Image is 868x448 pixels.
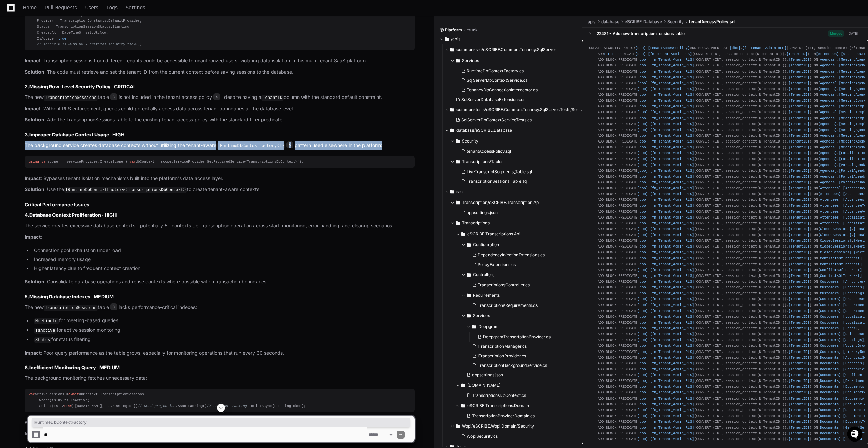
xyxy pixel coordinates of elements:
button: appsettings.json [459,208,578,218]
span: [TenantID] [789,70,810,74]
span: Transcription/eSCRIBE.Transcription.Api [462,200,540,205]
span: [Attendees] [843,198,866,202]
p: The new table is not included in the tenant access policy , despite having a column with the stan... [25,93,415,102]
span: [fn_Tenant_Admin_RLS] [650,198,694,202]
span: [TenantID] [789,128,810,132]
span: [TenantID] [786,52,807,56]
svg: Directory [456,57,460,65]
button: TranscriptionSessions_Table.sql [459,177,578,186]
h3: 2. - CRITICAL [25,83,415,90]
span: [fn_Tenant_Admin_RLS] [650,134,694,138]
button: DeepgramTranscriptionProvider.cs [475,332,578,342]
h2: Critical Performance Issues [25,201,415,208]
span: [TenantID] [789,81,810,85]
span: using [29,160,39,164]
span: [dbo] [637,204,648,208]
button: Services [461,310,583,321]
span: Settings [126,5,145,10]
span: [fn_Tenant_Admin_RLS] [650,180,694,184]
span: [dbo] [637,104,648,108]
span: common-src/eSCRIBE.Common.Tenancy.SqlServer [456,47,556,53]
span: [dbo] [637,134,648,138]
span: [dbo] [637,227,648,231]
svg: Directory [450,188,454,196]
span: SqlServerDatabaseExtensions.cs [461,97,525,102]
p: : Without RLS enforcement, queries could potentially access data across tenant boundaries at the ... [25,105,415,113]
code: TranscriptionSessions [44,95,98,101]
span: [dbo] [637,186,648,190]
span: [TenantID] [789,180,810,184]
span: [Agendas] [818,81,837,85]
span: [fn_Tenant_Admin_RLS] [650,151,694,155]
span: [TenantID] [789,198,810,202]
span: apis [588,19,596,25]
span: Merged [828,30,844,37]
span: [TenantID] [789,227,810,231]
span: [fn_Tenant_Admin_RLS] [650,128,694,132]
span: [Agendas] [818,128,837,132]
span: [fn_Tenant_Admin_RLS] [650,104,694,108]
span: [Attendees] [818,215,841,220]
span: Requirements [473,293,500,298]
span: [fn_Tenant_Admin_RLS] [650,70,694,74]
span: [TenantID] [789,93,810,97]
span: [dbo] [637,93,648,97]
button: SqlServerDatabaseExtensions.cs [453,95,578,104]
p: : Use the to create tenant-aware contexts. [25,185,415,194]
svg: Directory [456,137,460,145]
button: [DOMAIN_NAME] [456,380,583,391]
span: [TenantID] [789,134,810,138]
span: src [456,189,463,194]
span: Services [473,313,490,318]
span: [Attendees] [818,192,841,196]
span: [dbo] [637,180,648,184]
span: TranscriptionSessions_Table.sql [467,179,528,184]
span: [fn_Tenant_Admin_RLS] [650,93,694,97]
span: Security [462,138,478,144]
span: [Agendas] [818,145,837,149]
button: SqlServerDbContextService.cs [459,76,578,85]
button: common-src/eSCRIBE.Common.Tenancy.SqlServer [445,44,583,55]
span: [TenantID] [789,215,810,220]
span: [Agendas] [818,116,837,120]
span: [fn_Tenant_Admin_RLS] [650,75,694,79]
p: : The code must retrieve and set the tenant ID from the current context before saving sessions to... [25,68,415,76]
span: [dbo] [637,81,648,85]
svg: Directory [461,230,465,238]
span: DependencyInjectionExtensions.cs [478,252,545,258]
span: [dbo] [635,52,646,56]
span: [Agendas] [818,93,837,97]
span: FILTER [604,52,616,56]
a: Powered byPylon [48,71,82,77]
span: Services [462,58,479,63]
div: Start new chat [23,51,112,58]
span: [TenantID] [789,58,810,62]
span: Transcriptions/Tables [462,159,503,164]
span: [dbo] [637,87,648,91]
span: [fn_Tenant_Admin_RLS] [650,139,694,144]
span: Controllers [473,272,494,278]
span: [TenantID] [789,87,810,91]
span: [Attendees] [818,221,841,225]
span: SqlServerDbContextServiceTests.cs [461,117,532,123]
iframe: Open customer support [846,425,865,444]
span: [fn_Tenant_Admin_RLS] [650,99,694,103]
span: [dbo] [637,192,648,196]
span: var [41,160,47,164]
strong: Solution [25,69,44,75]
span: tenantAccessPolicy.sql [689,19,735,25]
span: Platform [445,27,462,33]
span: [ClosedSessions] [818,227,852,231]
span: [dbo] [637,210,648,214]
span: [TenantID] [789,221,810,225]
span: [Agendas] [818,139,837,144]
span: [dbo] [637,175,648,179]
button: TenancyDbConnectionInterceptor.cs [459,85,578,95]
span: [TenantID] [789,204,810,208]
svg: Directory [450,126,454,134]
span: RuntimeDbContextFactory.cs [467,68,524,74]
span: [fn_Tenant_Admin_RLS] [650,175,694,179]
span: [dbo] [637,116,648,120]
span: [dbo] [637,233,648,237]
span: [fn_Tenant_Admin_RLS] [650,81,694,85]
